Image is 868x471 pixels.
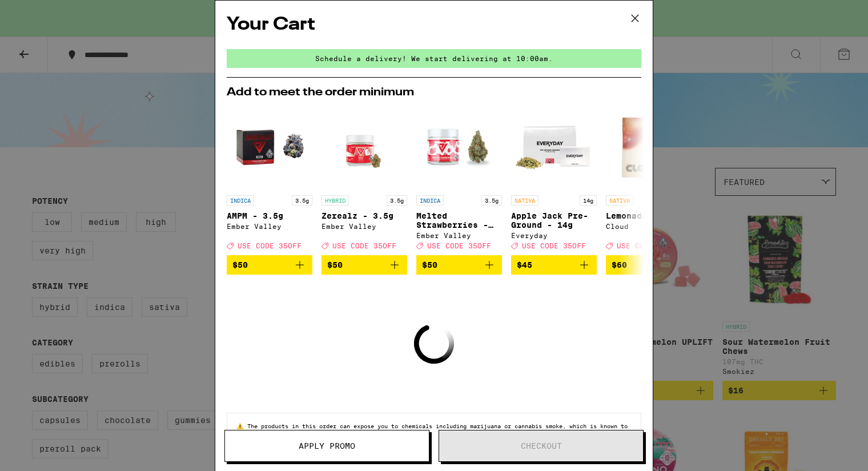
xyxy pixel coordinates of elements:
span: $50 [422,260,437,269]
span: Hi. Need any help? [7,8,82,17]
div: Ember Valley [227,223,312,230]
span: USE CODE 35OFF [427,242,491,249]
p: 3.5g [292,195,312,206]
span: USE CODE 35OFF [617,242,681,249]
span: The products in this order can expose you to chemicals including marijuana or cannabis smoke, whi... [236,422,628,443]
p: 14g [580,195,597,206]
button: Add to bag [227,255,312,275]
a: Open page for Lemonade - 14g from Cloud [606,104,692,255]
p: HYBRID [322,195,349,206]
span: Checkout [521,442,562,450]
img: Ember Valley - Melted Strawberries - 3.5g [416,104,502,190]
button: Add to bag [416,255,502,275]
p: 3.5g [481,195,502,206]
p: SATIVA [606,195,633,206]
p: 3.5g [387,195,407,206]
img: Everyday - Apple Jack Pre-Ground - 14g [511,104,597,190]
a: Open page for Apple Jack Pre-Ground - 14g from Everyday [511,104,597,255]
button: Apply Promo [224,430,429,462]
button: Add to bag [322,255,407,275]
p: Melted Strawberries - 3.5g [416,211,502,230]
span: ⚠️ [236,422,247,429]
span: USE CODE 35OFF [238,242,302,249]
span: $50 [232,260,248,269]
img: Ember Valley - AMPM - 3.5g [227,104,312,190]
span: $50 [327,260,343,269]
a: Open page for Melted Strawberries - 3.5g from Ember Valley [416,104,502,255]
h2: Your Cart [227,12,641,38]
p: Lemonade - 14g [606,211,692,220]
span: USE CODE 35OFF [332,242,396,249]
img: Cloud - Lemonade - 14g [606,104,692,190]
span: $45 [517,260,532,269]
a: Open page for AMPM - 3.5g from Ember Valley [227,104,312,255]
a: Open page for Zerealz - 3.5g from Ember Valley [322,104,407,255]
span: Apply Promo [299,442,355,450]
button: Add to bag [511,255,597,275]
span: USE CODE 35OFF [522,242,586,249]
p: INDICA [416,195,444,206]
p: Zerealz - 3.5g [322,211,407,220]
div: Cloud [606,223,692,230]
div: Schedule a delivery! We start delivering at 10:00am. [227,49,641,68]
img: Ember Valley - Zerealz - 3.5g [322,104,407,190]
p: AMPM - 3.5g [227,211,312,220]
button: Checkout [439,430,644,462]
div: Ember Valley [322,223,407,230]
div: Ember Valley [416,232,502,239]
h2: Add to meet the order minimum [227,87,641,98]
button: Add to bag [606,255,692,275]
span: $60 [612,260,627,269]
p: SATIVA [511,195,539,206]
p: Apple Jack Pre-Ground - 14g [511,211,597,230]
div: Everyday [511,232,597,239]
